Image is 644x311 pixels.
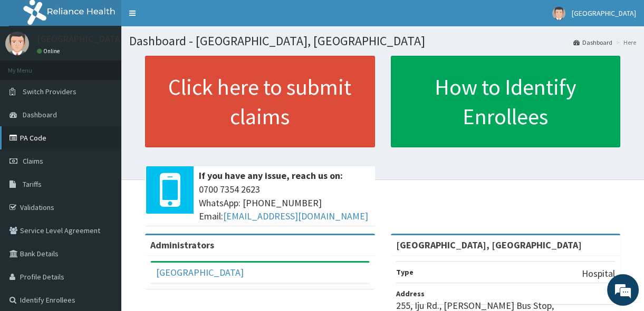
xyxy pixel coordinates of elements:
h1: Dashboard - [GEOGRAPHIC_DATA], [GEOGRAPHIC_DATA] [129,34,636,48]
a: How to Identify Enrollees [391,56,621,147]
span: Dashboard [23,110,57,119]
p: [GEOGRAPHIC_DATA] [37,34,124,44]
span: Tariffs [23,179,42,189]
a: Dashboard [573,38,612,47]
strong: [GEOGRAPHIC_DATA], [GEOGRAPHIC_DATA] [396,239,582,251]
b: Type [396,267,414,277]
p: Hospital [582,267,615,280]
a: Online [37,47,62,55]
span: Claims [23,156,43,166]
span: Switch Providers [23,87,76,96]
img: User Image [5,32,29,55]
a: [GEOGRAPHIC_DATA] [156,266,244,278]
b: Address [396,289,425,298]
a: Click here to submit claims [145,56,375,147]
img: User Image [552,7,565,20]
li: Here [613,38,636,47]
a: [EMAIL_ADDRESS][DOMAIN_NAME] [223,210,368,222]
b: Administrators [150,239,214,251]
span: [GEOGRAPHIC_DATA] [572,8,636,18]
span: 0700 7354 2623 WhatsApp: [PHONE_NUMBER] Email: [199,183,370,223]
b: If you have any issue, reach us on: [199,169,343,182]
